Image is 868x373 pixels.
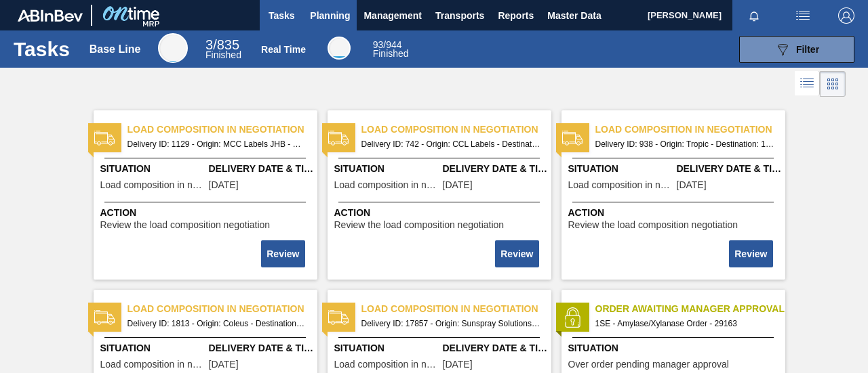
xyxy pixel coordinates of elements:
[328,128,349,148] img: status
[729,240,772,267] button: Review
[262,239,306,269] div: Complete task: 2187456
[568,341,782,355] span: Situation
[205,37,213,52] span: 3
[730,239,774,269] div: Complete task: 2187458
[158,33,188,63] div: Base Line
[568,220,738,230] span: Review the load composition negotiation
[310,7,350,24] span: Planning
[443,359,473,370] span: 08/11/2025,
[100,359,205,370] span: Load composition in negotiation
[205,37,239,52] span: / 835
[568,206,782,220] span: Action
[373,41,409,58] div: Real Time
[795,71,820,97] div: List Vision
[443,341,548,355] span: Delivery Date & Time
[595,137,774,152] span: Delivery ID: 938 - Origin: Tropic - Destination: 1SD
[334,341,439,355] span: Situation
[127,316,307,331] span: Delivery ID: 1813 - Origin: Coleus - Destination: 1SD
[334,206,548,220] span: Action
[14,41,70,57] h1: Tasks
[100,341,205,355] span: Situation
[498,7,534,24] span: Reports
[838,7,854,24] img: Logout
[18,9,83,22] img: TNhmsLtSVTkK8tSr43FrP2fwEKptu5GPRR3wAAAABJRU5ErkJggg==
[209,359,239,370] span: 06/02/2023,
[361,316,540,331] span: Delivery ID: 17857 - Origin: Sunspray Solutions - Destination: 1SB
[205,49,241,60] span: Finished
[209,341,314,355] span: Delivery Date & Time
[732,6,776,25] button: Notifications
[209,162,314,176] span: Delivery Date & Time
[547,7,601,24] span: Master Data
[363,7,422,24] span: Management
[373,39,384,50] span: 93
[90,43,141,56] div: Base Line
[739,36,854,63] button: Filter
[496,239,540,269] div: Complete task: 2187457
[334,359,439,370] span: Load composition in negotiation
[495,240,538,267] button: Review
[568,359,729,370] span: Over order pending manager approval
[94,128,115,148] img: status
[361,302,551,316] span: Load composition in negotiation
[261,240,304,267] button: Review
[100,162,205,176] span: Situation
[361,123,551,137] span: Load composition in negotiation
[562,128,583,148] img: status
[209,180,239,190] span: 03/31/2023,
[595,123,785,137] span: Load composition in negotiation
[261,44,306,55] div: Real Time
[100,220,271,230] span: Review the load composition negotiation
[443,162,548,176] span: Delivery Date & Time
[568,180,673,190] span: Load composition in negotiation
[373,39,402,50] span: / 944
[435,7,484,24] span: Transports
[820,71,846,97] div: Card Vision
[100,206,314,220] span: Action
[94,307,115,328] img: status
[328,37,351,60] div: Real Time
[205,39,241,60] div: Base Line
[677,180,707,190] span: 03/13/2023,
[334,180,439,190] span: Load composition in negotiation
[677,162,782,176] span: Delivery Date & Time
[595,316,774,331] span: 1SE - Amylase/Xylanase Order - 29163
[443,180,473,190] span: 01/27/2023,
[595,302,785,316] span: Order Awaiting Manager Approval
[373,48,409,59] span: Finished
[100,180,205,190] span: Load composition in negotiation
[127,137,307,152] span: Delivery ID: 1129 - Origin: MCC Labels JHB - Destination: 1SD
[267,7,296,24] span: Tasks
[568,162,673,176] span: Situation
[334,162,439,176] span: Situation
[795,7,811,24] img: userActions
[334,220,505,230] span: Review the load composition negotiation
[127,302,317,316] span: Load composition in negotiation
[361,137,540,152] span: Delivery ID: 742 - Origin: CCL Labels - Destination: 1SD
[796,44,819,55] span: Filter
[127,123,317,137] span: Load composition in negotiation
[328,307,349,328] img: status
[562,307,583,328] img: status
